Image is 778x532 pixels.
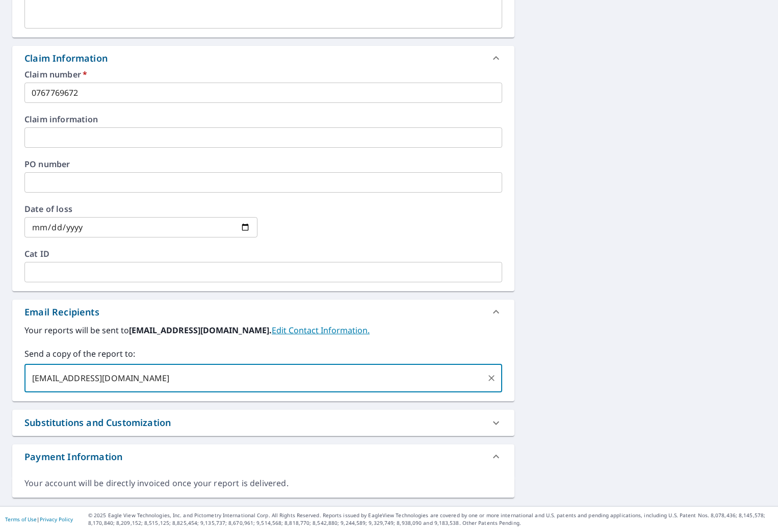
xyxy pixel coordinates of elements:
div: Email Recipients [12,300,514,324]
label: Your reports will be sent to [24,324,502,336]
a: Terms of Use [5,516,37,523]
div: Payment Information [12,444,514,469]
div: Claim Information [24,51,108,65]
a: EditContactInfo [272,325,370,336]
div: Payment Information [24,450,122,464]
label: Date of loss [24,205,257,213]
div: Substitutions and Customization [12,410,514,436]
a: Privacy Policy [40,516,73,523]
div: Substitutions and Customization [24,416,171,430]
label: Cat ID [24,250,502,258]
button: Clear [484,371,499,385]
div: Email Recipients [24,305,99,319]
p: | [5,516,73,522]
label: Claim number [24,70,502,78]
div: Claim Information [12,46,514,70]
label: Send a copy of the report to: [24,348,502,360]
label: PO number [24,160,502,168]
p: © 2025 Eagle View Technologies, Inc. and Pictometry International Corp. All Rights Reserved. Repo... [88,512,773,527]
label: Claim information [24,115,502,123]
div: Your account will be directly invoiced once your report is delivered. [24,477,502,489]
b: [EMAIL_ADDRESS][DOMAIN_NAME]. [129,325,272,336]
